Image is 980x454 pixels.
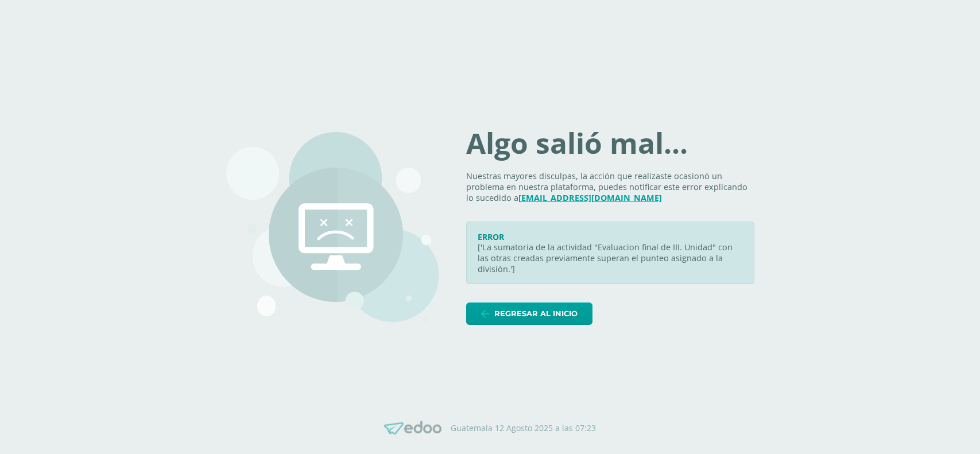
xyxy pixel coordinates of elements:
p: ['La sumatoria de la actividad "Evaluacion final de III. Unidad" con las otras creadas previament... [478,242,743,274]
a: Regresar al inicio [466,302,592,325]
span: Regresar al inicio [494,303,578,324]
h1: Algo salió mal... [466,129,754,158]
p: Nuestras mayores disculpas, la acción que realizaste ocasionó un problema en nuestra plataforma, ... [466,171,754,203]
img: Edoo [384,421,441,435]
a: [EMAIL_ADDRESS][DOMAIN_NAME] [518,192,662,203]
span: ERROR [478,231,504,242]
p: Guatemala 12 Agosto 2025 a las 07:23 [451,423,596,433]
img: 500.png [226,132,439,322]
